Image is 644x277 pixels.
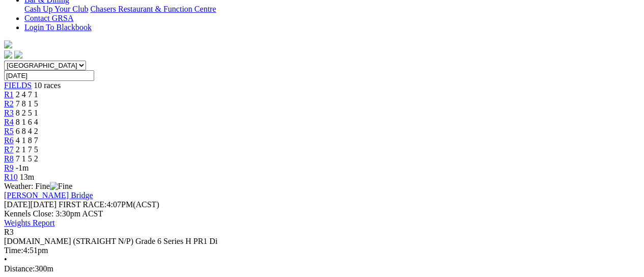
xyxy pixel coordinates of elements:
[4,163,14,172] a: R9
[4,108,14,117] a: R3
[4,264,640,273] div: 300m
[16,145,38,154] span: 2 1 7 5
[4,50,12,59] img: facebook.svg
[16,136,38,145] span: 4 1 8 7
[4,40,12,48] img: logo-grsa-white.png
[4,218,55,227] a: Weights Report
[4,200,57,209] span: [DATE]
[4,70,94,81] input: Select date
[59,200,159,209] span: 4:07PM(ACST)
[4,81,32,90] a: FIELDS
[24,5,640,14] div: Bar & Dining
[4,90,14,99] a: R1
[50,182,72,191] img: Fine
[16,118,38,126] span: 8 1 6 4
[16,154,38,163] span: 7 1 5 2
[4,136,14,145] a: R6
[24,14,73,22] a: Contact GRSA
[4,200,31,209] span: [DATE]
[4,154,14,163] a: R8
[4,246,23,255] span: Time:
[59,200,106,209] span: FIRST RACE:
[34,81,61,90] span: 10 races
[4,237,640,246] div: [DOMAIN_NAME] (STRAIGHT N/P) Grade 6 Series H PR1 Di
[16,127,38,135] span: 6 8 4 2
[14,50,22,59] img: twitter.svg
[4,145,14,154] a: R7
[4,127,14,135] a: R5
[16,90,38,99] span: 2 4 7 1
[16,108,38,117] span: 8 2 5 1
[4,264,35,273] span: Distance:
[4,209,640,218] div: Kennels Close: 3:30pm ACST
[4,182,72,190] span: Weather: Fine
[4,173,18,181] a: R10
[16,99,38,108] span: 7 8 1 5
[20,173,34,181] span: 13m
[4,246,640,255] div: 4:51pm
[4,255,7,264] span: •
[24,23,92,32] a: Login To Blackbook
[24,5,88,13] a: Cash Up Your Club
[4,228,14,236] span: R3
[16,163,29,172] span: -1m
[4,118,14,126] a: R4
[4,99,14,108] a: R2
[90,5,216,13] a: Chasers Restaurant & Function Centre
[4,191,93,200] a: [PERSON_NAME] Bridge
